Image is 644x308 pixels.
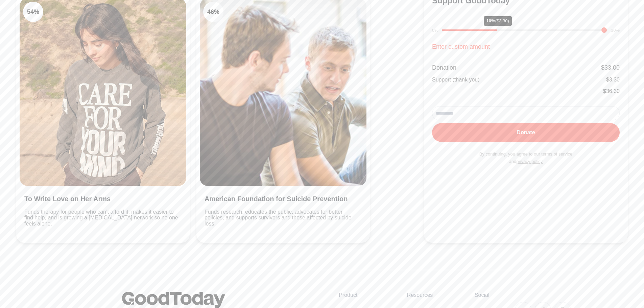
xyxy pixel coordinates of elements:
img: GoodToday [122,292,225,308]
span: 3.30 [609,77,620,82]
h3: American Foundation for Suicide Prevention [205,194,362,204]
h4: Product [331,292,365,298]
h4: Resources [403,292,437,298]
a: privacy policy [516,159,543,164]
div: 0% [432,27,438,34]
p: Funds therapy for people who can’t afford it, makes it easier to find help, and is growing a [MED... [24,209,182,227]
div: Donation [432,63,456,72]
div: $ [601,63,620,72]
div: 30% [611,27,620,34]
span: 36.30 [606,88,620,94]
div: 10% [484,16,512,26]
span: 33.00 [604,64,620,71]
button: Donate [432,123,620,142]
p: By continuing, you agree to our terms of service and [432,150,620,165]
div: 54 % [23,2,43,22]
div: $ [603,87,620,95]
div: Support (thank you) [432,76,480,84]
p: Funds research, educates the public, advocates for better policies, and supports survivors and th... [205,209,362,227]
div: $ [606,76,620,84]
h4: Social [475,292,628,298]
span: ($3.30) [495,18,509,23]
h3: To Write Love on Her Arms [24,194,182,204]
a: Enter custom amount [432,43,490,50]
div: 46 % [203,2,223,22]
